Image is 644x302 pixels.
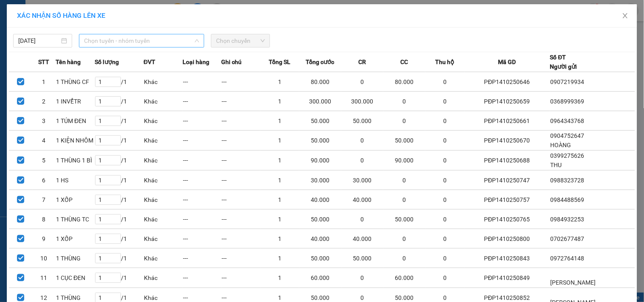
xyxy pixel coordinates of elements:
[143,210,183,229] td: Khác
[464,131,550,151] td: PĐP1410250670
[299,92,341,111] td: 300.000
[143,171,183,190] td: Khác
[299,111,341,131] td: 50.000
[551,152,585,159] span: 0399275626
[425,151,464,171] td: 0
[95,190,144,210] td: / 1
[551,255,585,262] span: 0972764148
[341,111,383,131] td: 50.000
[383,229,425,249] td: 0
[143,131,183,151] td: Khác
[76,41,117,49] strong: 0901 933 179
[84,34,199,47] span: Chọn tuyến - nhóm tuyến
[95,151,144,171] td: / 1
[216,34,265,47] span: Chọn chuyến
[299,131,341,151] td: 50.000
[222,151,261,171] td: ---
[383,249,425,268] td: 0
[341,151,383,171] td: 0
[341,210,383,229] td: 0
[425,210,464,229] td: 0
[341,249,383,268] td: 50.000
[383,190,425,210] td: 0
[383,72,425,92] td: 80.000
[18,36,59,45] input: 14/10/2025
[551,78,585,85] span: 0907219934
[194,38,200,43] span: down
[45,56,124,67] span: [PERSON_NAME]
[383,210,425,229] td: 50.000
[299,72,341,92] td: 80.000
[183,57,209,67] span: Loại hàng
[341,92,383,111] td: 300.000
[32,190,56,210] td: 7
[260,92,299,111] td: 1
[222,92,261,111] td: ---
[32,229,56,249] td: 9
[358,57,366,67] span: CR
[56,210,95,229] td: 1 THÙNG TC
[464,190,550,210] td: PĐP1410250757
[341,72,383,92] td: 0
[143,57,155,67] span: ĐVT
[341,268,383,288] td: 0
[551,117,585,124] span: 0964343768
[551,235,585,242] span: 0702677487
[425,190,464,210] td: 0
[95,171,144,190] td: / 1
[260,190,299,210] td: 1
[383,268,425,288] td: 60.000
[260,268,299,288] td: 1
[306,57,335,67] span: Tổng cước
[183,151,222,171] td: ---
[222,171,261,190] td: ---
[56,229,95,249] td: 1 XỐP
[222,268,261,288] td: ---
[6,28,31,36] strong: Sài Gòn:
[56,57,81,67] span: Tên hàng
[260,111,299,131] td: 1
[183,268,222,288] td: ---
[143,72,183,92] td: Khác
[464,151,550,171] td: PĐP1410250688
[425,268,464,288] td: 0
[299,249,341,268] td: 50.000
[551,279,596,286] span: [PERSON_NAME]
[32,72,56,92] td: 1
[464,92,550,111] td: PĐP1410250659
[95,249,144,268] td: / 1
[95,57,119,67] span: Số lượng
[56,268,95,288] td: 1 CỤC ĐEN
[32,131,56,151] td: 4
[56,72,95,92] td: 1 THÙNG CF
[95,72,144,92] td: / 1
[183,210,222,229] td: ---
[299,229,341,249] td: 40.000
[464,111,550,131] td: PĐP1410250661
[183,171,222,190] td: ---
[299,190,341,210] td: 40.000
[551,196,585,203] span: 0984488569
[95,111,144,131] td: / 1
[425,111,464,131] td: 0
[222,72,261,92] td: ---
[222,111,261,131] td: ---
[299,210,341,229] td: 50.000
[143,268,183,288] td: Khác
[56,92,95,111] td: 1 INVỂTR
[95,229,144,249] td: / 1
[56,249,95,268] td: 1 THÙNG
[464,171,550,190] td: PĐP1410250747
[383,131,425,151] td: 50.000
[183,229,222,249] td: ---
[76,24,129,32] strong: [PERSON_NAME]:
[32,210,56,229] td: 8
[613,4,637,28] button: Close
[56,111,95,131] td: 1 TÚM ĐEN
[38,57,49,67] span: STT
[143,229,183,249] td: Khác
[6,56,42,67] span: VP GỬI:
[222,229,261,249] td: ---
[32,111,56,131] td: 3
[464,268,550,288] td: PĐP1410250849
